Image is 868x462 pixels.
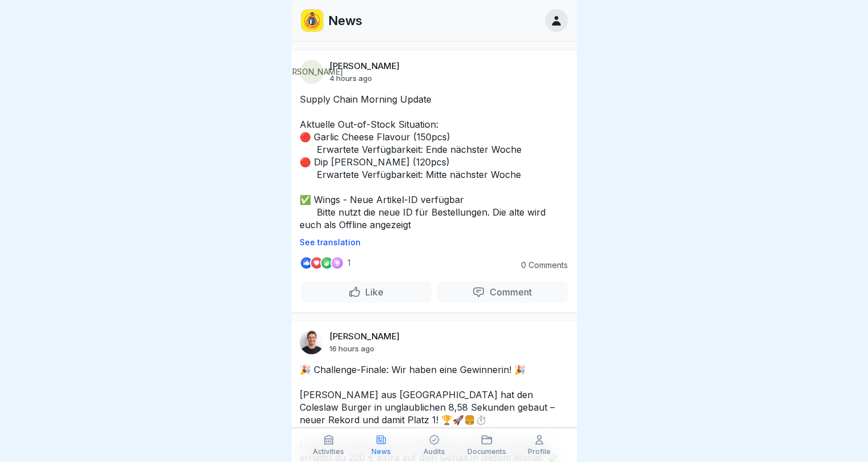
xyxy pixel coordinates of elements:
img: loco.jpg [301,10,323,31]
p: Activities [313,448,344,456]
p: 16 hours ago [329,344,374,353]
p: 1 [348,258,350,268]
p: Like [361,286,383,298]
p: See translation [300,238,569,247]
p: 0 Comments [505,261,568,270]
p: Profile [528,448,551,456]
p: [PERSON_NAME] [329,61,399,71]
p: Audits [423,448,445,456]
p: 4 hours ago [329,74,372,83]
p: Comment [485,286,532,298]
p: [PERSON_NAME] [329,331,399,342]
p: Supply Chain Morning Update Aktuelle Out-of-Stock Situation: 🔴 Garlic Cheese Flavour (150pcs) Erw... [300,93,569,231]
p: News [328,13,362,28]
p: Documents [467,448,506,456]
div: [PERSON_NAME] [300,60,324,84]
p: News [372,448,391,456]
